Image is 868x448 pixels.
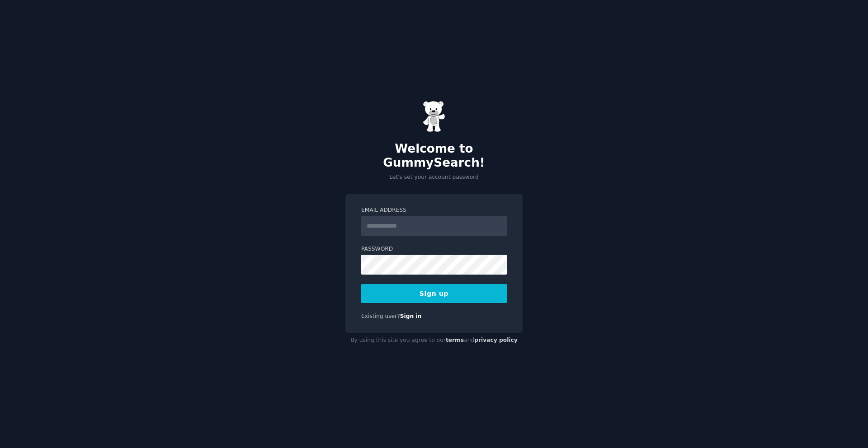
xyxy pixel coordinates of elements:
label: Email Address [361,206,507,215]
a: privacy policy [474,337,518,343]
a: Sign in [400,313,422,319]
h2: Welcome to GummySearch! [345,142,523,170]
p: Let's set your account password [345,173,523,182]
span: Existing user? [361,313,400,319]
div: By using this site you agree to our and [345,333,523,348]
a: terms [446,337,464,343]
label: Password [361,245,507,253]
button: Sign up [361,284,507,303]
img: Gummy Bear [423,101,445,132]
